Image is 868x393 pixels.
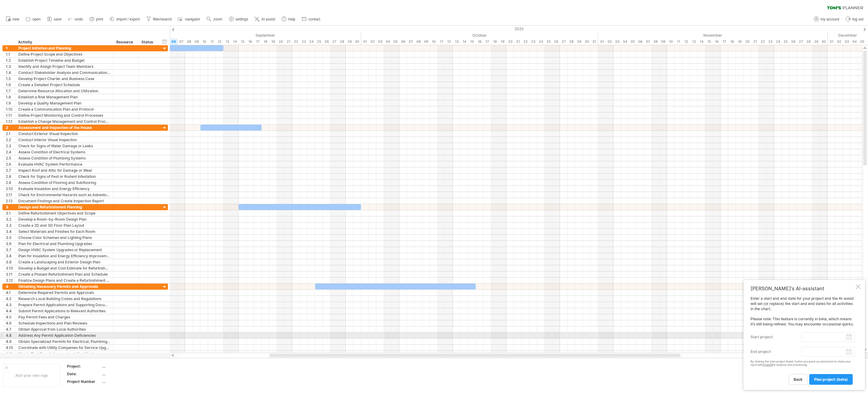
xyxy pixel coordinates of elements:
div: Tuesday, 23 September 2025 [300,39,307,45]
a: contact [300,15,322,23]
div: Obtaining Necessary Permits and Approvals [18,284,110,289]
a: plan project (beta) [809,374,853,385]
div: Thursday, 9 October 2025 [422,39,430,45]
div: Develop Project Charter and Business Case [18,76,110,82]
div: .... [102,379,153,384]
span: AI assist [261,17,275,21]
div: 2.2 [6,137,15,143]
div: Saturday, 15 November 2025 [705,39,713,45]
div: Monday, 29 September 2025 [346,39,353,45]
a: log out [844,15,865,23]
div: Date: [67,371,101,376]
div: Select Materials and Finishes for Each Room [18,229,110,234]
div: Add your own logo [3,364,60,387]
div: 4.10 [6,345,15,351]
div: Monday, 15 September 2025 [239,39,246,45]
div: Saturday, 1 November 2025 [598,39,606,45]
div: Wednesday, 19 November 2025 [736,39,743,45]
div: Obtain Specialized Permits for Electrical, Plumbing, and HVAC [18,339,110,344]
div: 1.3 [6,64,15,69]
div: Friday, 14 November 2025 [698,39,705,45]
div: Wednesday, 17 September 2025 [254,39,262,45]
div: 1.1 [6,51,15,57]
a: save [46,15,63,23]
span: my account [821,17,839,21]
div: Saturday, 20 September 2025 [277,39,285,45]
div: Wednesday, 15 October 2025 [468,39,476,45]
a: open [24,15,43,23]
span: log out [852,17,863,21]
div: Friday, 10 October 2025 [430,39,438,45]
div: Define Project Scope and Objectives [18,51,110,57]
div: Saturday, 18 October 2025 [491,39,499,45]
div: Tuesday, 18 November 2025 [728,39,736,45]
div: Status [141,39,155,45]
div: Project Number [67,379,101,384]
div: 2.1 [6,131,15,137]
div: Friday, 5 December 2025 [858,39,866,45]
a: import / export [108,15,142,23]
div: Sunday, 26 October 2025 [552,39,560,45]
div: By clicking the 'plan project (beta)' button you grant us permission to share your input with for... [751,360,855,367]
div: Sunday, 23 November 2025 [766,39,774,45]
div: Thursday, 16 October 2025 [476,39,483,45]
div: Thursday, 13 November 2025 [690,39,698,45]
div: Wednesday, 12 November 2025 [682,39,690,45]
div: Finalize Design Plans and Create a Refurbishment Specification Document [18,277,110,283]
div: 3.5 [6,235,15,241]
div: Evaluate HVAC System Performance [18,161,110,167]
div: 2.9 [6,180,15,185]
div: Monday, 1 December 2025 [828,39,835,45]
div: Develop a Quality Management Plan [18,100,110,106]
span: contact [308,17,320,21]
div: Sunday, 2 November 2025 [606,39,613,45]
a: help [280,15,297,23]
div: Tuesday, 21 October 2025 [514,39,522,45]
div: Friday, 7 November 2025 [644,39,652,45]
div: Monday, 22 September 2025 [292,39,300,45]
div: 2.3 [6,143,15,149]
div: Thursday, 30 October 2025 [583,39,590,45]
div: Inspect Roof and Attic for Damage or Wear [18,167,110,173]
div: Establish Project Timeline and Budget [18,57,110,63]
div: 1.4 [6,70,15,75]
div: 3.10 [6,265,15,271]
div: Plan for Electrical and Plumbing Upgrades [18,241,110,247]
div: Create a Detailed Project Schedule [18,82,110,88]
div: Wednesday, 5 November 2025 [629,39,636,45]
div: Tuesday, 2 December 2025 [835,39,843,45]
div: Wednesday, 29 October 2025 [575,39,583,45]
a: navigator [177,15,202,23]
div: Sunday, 21 September 2025 [285,39,292,45]
div: Assessment and Inspection of the House [18,125,110,130]
div: 2.7 [6,167,15,173]
div: Monday, 10 November 2025 [667,39,675,45]
span: zoom [213,17,222,21]
div: Create a 2D and 3D Floor Plan Layout [18,222,110,228]
div: 3.3 [6,222,15,228]
div: Monday, 13 October 2025 [453,39,460,45]
div: Wednesday, 1 October 2025 [361,39,369,45]
div: 2.5 [6,155,15,161]
div: Wednesday, 24 September 2025 [307,39,315,45]
div: 3.1 [6,210,15,216]
div: Saturday, 22 November 2025 [759,39,766,45]
div: Create a Communication Plan and Protocol [18,106,110,112]
div: 3.7 [6,247,15,253]
div: Tuesday, 4 November 2025 [621,39,629,45]
div: Sunday, 7 September 2025 [177,39,185,45]
div: Friday, 24 October 2025 [537,39,545,45]
div: Monday, 8 September 2025 [185,39,193,45]
a: print [88,15,105,23]
div: Pay Permit Fees and Charges [18,314,110,320]
div: 4.9 [6,339,15,344]
div: Establish a Change Management and Control Process [18,119,110,124]
div: Assess Condition of Plumbing Systems [18,155,110,161]
div: Thursday, 27 November 2025 [797,39,805,45]
a: zoom [205,15,224,23]
div: Design HVAC System Upgrades or Replacement [18,247,110,253]
div: 2 [6,125,15,130]
span: navigator [185,17,200,21]
div: 1.10 [6,106,15,112]
div: Saturday, 8 November 2025 [652,39,659,45]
